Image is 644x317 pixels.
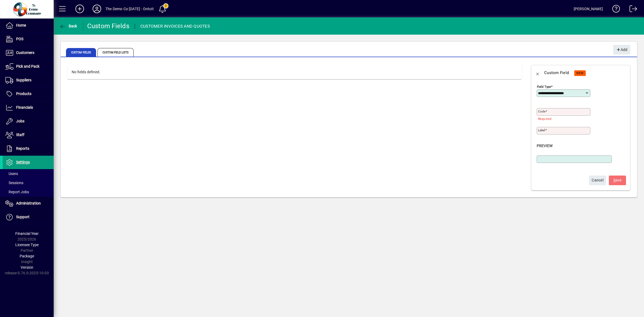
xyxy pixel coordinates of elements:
[5,181,23,185] span: Sessions
[3,87,54,101] a: Products
[544,68,569,77] div: Custom Field
[16,215,30,219] span: Support
[5,190,29,194] span: Report Jobs
[16,64,39,68] span: Pick and Pack
[59,24,77,28] span: Back
[3,128,54,142] a: Staff
[538,116,586,121] mat-error: Required
[16,23,26,27] span: Home
[3,32,54,46] a: POS
[16,201,41,205] span: Administration
[538,110,546,113] mat-label: Code
[16,133,24,137] span: Staff
[67,65,522,79] div: No fields defined.
[3,60,54,73] a: Pick and Pack
[87,22,129,30] div: Custom Fields
[21,265,33,269] span: Version
[616,45,627,54] span: Add
[3,46,54,60] a: Customers
[3,197,54,210] a: Administration
[609,176,626,185] button: Save
[15,231,39,236] span: Financial Year
[3,115,54,128] a: Jobs
[71,4,88,14] button: Add
[537,144,552,148] span: Preview
[3,74,54,87] a: Suppliers
[97,48,134,57] span: Custom Field Lists
[608,1,620,19] a: Knowledge Base
[3,187,54,196] a: Report Jobs
[16,50,34,55] span: Customers
[613,176,622,185] span: ave
[538,128,545,132] mat-label: Label
[3,142,54,155] a: Reports
[625,1,637,19] a: Logout
[16,92,31,96] span: Products
[613,45,630,54] button: Add
[574,5,603,13] div: [PERSON_NAME]
[16,78,31,82] span: Suppliers
[592,176,603,185] span: Cancel
[15,243,39,247] span: Licensee Type
[3,178,54,187] a: Sessions
[16,37,23,41] span: POS
[88,4,105,14] button: Profile
[589,176,606,185] button: Cancel
[3,101,54,114] a: Financials
[3,19,54,32] a: Home
[16,105,33,110] span: Financials
[20,254,34,258] span: Package
[613,178,616,182] span: S
[3,210,54,224] a: Support
[16,119,24,123] span: Jobs
[140,22,210,31] div: CUSTOMER INVOICES AND QUOTES
[5,172,18,176] span: Users
[105,5,154,13] div: The Demo Co [DATE] - Ontoit
[16,146,29,151] span: Reports
[58,21,79,31] button: Back
[3,169,54,178] a: Users
[54,21,83,31] app-page-header-button: Back
[66,48,96,57] span: Custom Fields
[537,85,551,89] mat-label: Field type
[576,71,584,75] span: NEW
[16,160,30,164] span: Settings
[531,66,544,79] button: Back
